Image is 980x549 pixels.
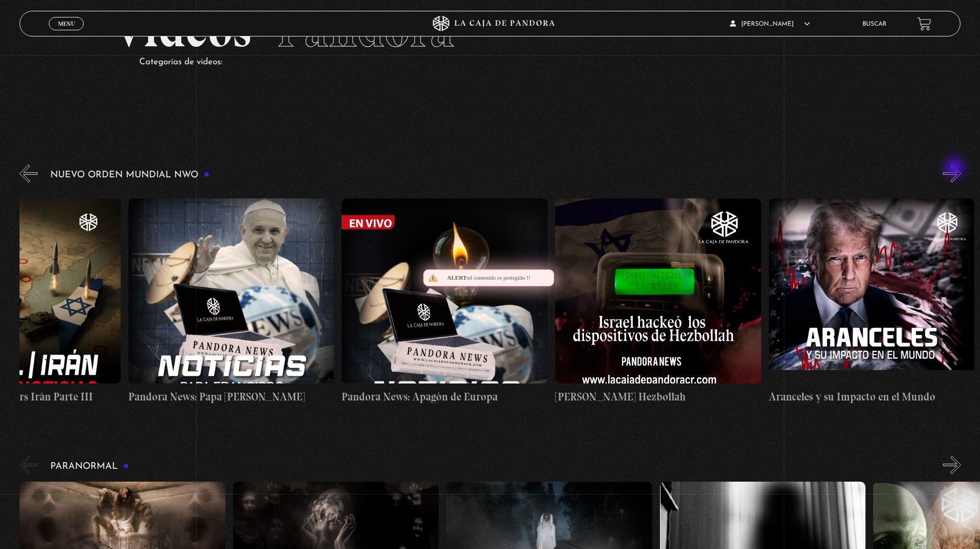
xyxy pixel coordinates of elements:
h4: [PERSON_NAME] Hezbollah [555,389,761,405]
a: Aranceles y su Impacto en el Mundo [769,190,975,413]
p: Categorías de videos: [139,54,866,70]
a: [PERSON_NAME] Hezbollah [555,190,761,413]
h3: Paranormal [50,462,129,471]
span: [PERSON_NAME] [730,21,810,27]
a: Buscar [862,21,887,27]
h4: Pandora News: Apagón de Europa [342,389,548,405]
a: Pandora News: Papa [PERSON_NAME] [128,190,334,413]
button: Next [943,456,961,474]
button: Next [943,164,961,182]
button: Previous [20,164,37,182]
a: View your shopping cart [917,17,931,31]
h4: Aranceles y su Impacto en el Mundo [769,389,975,405]
span: Cerrar [54,29,79,36]
h3: Nuevo Orden Mundial NWO [50,170,210,180]
span: Pandora [277,1,455,59]
h4: Pandora News: Papa [PERSON_NAME] [128,389,334,405]
span: Menu [58,21,75,27]
span: Alert: [447,274,468,281]
a: Pandora News: Apagón de Europa [342,190,548,413]
div: el contenido es protegido !! [423,269,554,286]
button: Previous [20,456,37,474]
h2: Videos [114,6,866,54]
